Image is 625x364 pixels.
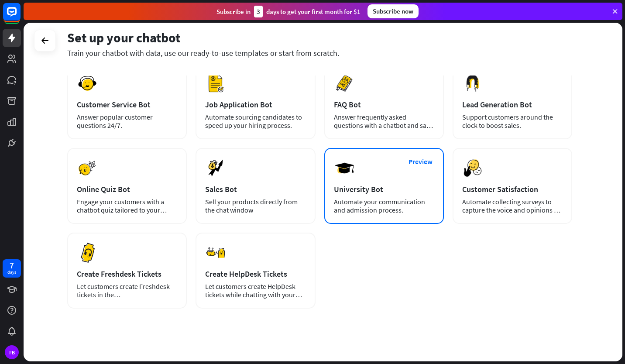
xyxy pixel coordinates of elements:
[67,29,572,46] div: Set up your chatbot
[334,198,434,214] div: Automate your communication and admission process.
[205,184,306,194] div: Sales Bot
[205,198,306,214] div: Sell your products directly from the chat window
[367,4,419,18] div: Subscribe now
[403,154,438,170] button: Preview
[7,269,16,275] div: days
[10,261,14,269] div: 7
[5,345,19,359] div: FB
[254,6,263,17] div: 3
[334,113,434,130] div: Answer frequently asked questions with a chatbot and save your time.
[462,184,563,194] div: Customer Satisfaction
[216,6,361,17] div: Subscribe in days to get your first month for $1
[462,100,563,110] div: Lead Generation Bot
[334,184,434,194] div: University Bot
[205,282,306,299] div: Let customers create HelpDesk tickets while chatting with your chatbot.
[77,198,177,214] div: Engage your customers with a chatbot quiz tailored to your needs.
[77,282,177,299] div: Let customers create Freshdesk tickets in the [GEOGRAPHIC_DATA].
[205,113,306,130] div: Automate sourcing candidates to speed up your hiring process.
[334,100,434,110] div: FAQ Bot
[67,48,572,58] div: Train your chatbot with data, use our ready-to-use templates or start from scratch.
[77,269,177,279] div: Create Freshdesk Tickets
[205,100,306,110] div: Job Application Bot
[462,113,563,130] div: Support customers around the clock to boost sales.
[3,259,21,278] a: 7 days
[462,198,563,214] div: Automate collecting surveys to capture the voice and opinions of your customers.
[77,184,177,194] div: Online Quiz Bot
[77,100,177,110] div: Customer Service Bot
[77,113,177,130] div: Answer popular customer questions 24/7.
[205,269,306,279] div: Create HelpDesk Tickets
